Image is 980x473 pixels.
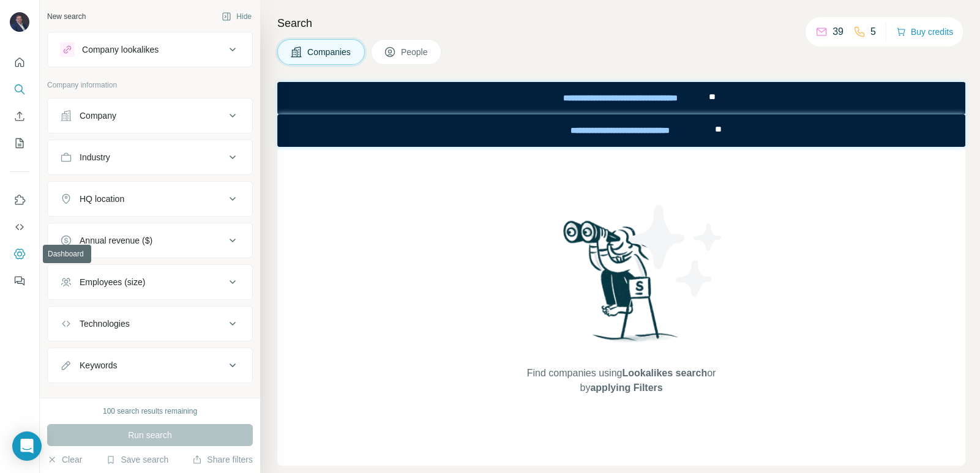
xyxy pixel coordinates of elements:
img: Surfe Illustration - Woman searching with binoculars [558,217,685,354]
div: Open Intercom Messenger [12,431,42,461]
span: Find companies using or by [523,366,719,395]
button: Feedback [10,270,29,292]
button: Hide [213,7,260,26]
button: Employees (size) [48,267,252,297]
button: Use Surfe API [10,216,29,238]
button: Company [48,101,252,130]
p: 39 [832,24,843,39]
button: Enrich CSV [10,105,29,127]
button: Annual revenue ($) [48,226,252,255]
div: HQ location [80,193,124,205]
div: Company lookalikes [82,43,159,56]
button: Company lookalikes [48,35,252,64]
div: Keywords [80,359,117,371]
span: Lookalikes search [622,368,707,378]
iframe: Banner [277,114,965,147]
button: Clear [47,453,82,466]
button: Keywords [48,351,252,380]
div: Annual revenue ($) [80,234,152,247]
div: Technologies [80,318,130,330]
button: Quick start [10,51,29,73]
button: Share filters [192,453,253,466]
button: Use Surfe on LinkedIn [10,189,29,211]
div: 100 search results remaining [103,406,197,417]
button: Search [10,78,29,100]
div: Industry [80,151,110,163]
span: People [401,46,429,58]
img: Avatar [10,12,29,32]
h4: Search [277,15,965,32]
img: Surfe Illustration - Stars [621,196,731,306]
span: Companies [307,46,352,58]
button: Dashboard [10,243,29,265]
button: Buy credits [896,23,953,40]
p: 5 [870,24,876,39]
div: New search [47,11,86,22]
div: Company [80,110,116,122]
button: My lists [10,132,29,154]
button: HQ location [48,184,252,214]
button: Save search [106,453,168,466]
iframe: Banner [277,82,965,114]
span: applying Filters [590,382,662,393]
button: Technologies [48,309,252,338]
p: Company information [47,80,253,91]
button: Industry [48,143,252,172]
div: Employees (size) [80,276,145,288]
